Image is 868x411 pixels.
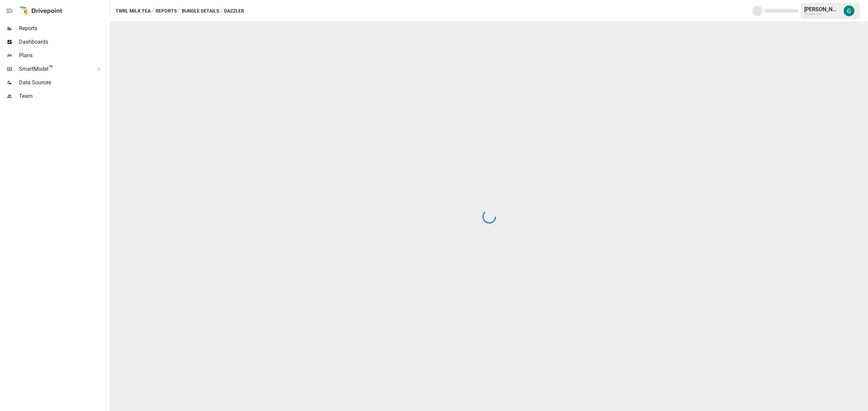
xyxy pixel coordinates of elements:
[840,1,859,20] button: Gordon Hagedorn
[220,7,223,15] div: /
[178,7,180,15] div: /
[804,13,840,16] div: Twrl Milk Tea
[152,7,154,15] div: /
[156,7,177,15] button: Reports
[19,65,90,73] span: SmartModel
[182,7,219,15] button: Bundle Details
[48,64,53,72] span: ™
[19,51,108,60] span: Plans
[19,92,108,100] span: Team
[19,38,108,46] span: Dashboards
[844,5,854,16] img: Gordon Hagedorn
[19,79,108,87] span: Data Sources
[804,6,840,13] div: [PERSON_NAME]
[116,7,151,15] button: Twrl Milk Tea
[19,24,108,33] span: Reports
